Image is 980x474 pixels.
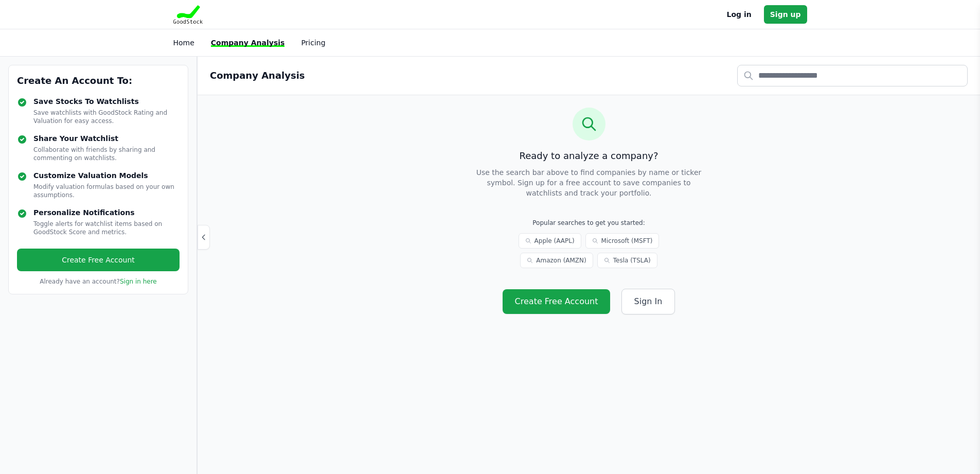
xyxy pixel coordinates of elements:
[764,5,807,24] a: Sign up
[33,109,180,125] p: Save watchlists with GoodStock Rating and Valuation for easy access.
[33,183,180,199] p: Modify valuation formulas based on your own assumptions.
[519,233,581,249] a: Apple (AAPL)
[727,8,752,21] a: Log in
[210,68,305,83] h2: Company Analysis
[120,278,157,285] a: Sign in here
[585,233,660,249] a: Microsoft (MSFT)
[33,220,180,236] p: Toggle alerts for watchlist items based on GoodStock Score and metrics.
[173,5,203,24] img: Goodstock Logo
[474,167,704,198] p: Use the search bar above to find companies by name or ticker symbol. Sign up for a free account t...
[621,289,675,314] a: Sign In
[33,207,180,218] h4: Personalize Notifications
[33,133,180,144] h4: Share Your Watchlist
[33,170,180,181] h4: Customize Valuation Models
[520,253,593,268] a: Amazon (AMZN)
[597,253,657,268] a: Tesla (TSLA)
[173,39,194,47] a: Home
[391,149,787,163] h3: Ready to analyze a company?
[33,146,180,162] p: Collaborate with friends by sharing and commenting on watchlists.
[17,249,180,271] a: Create Free Account
[33,96,180,107] h4: Save Stocks To Watchlists
[482,219,696,227] p: Popular searches to get you started:
[17,277,180,286] p: Already have an account?
[301,39,325,47] a: Pricing
[503,289,611,314] a: Create Free Account
[211,39,285,47] a: Company Analysis
[17,74,180,88] h3: Create An Account To:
